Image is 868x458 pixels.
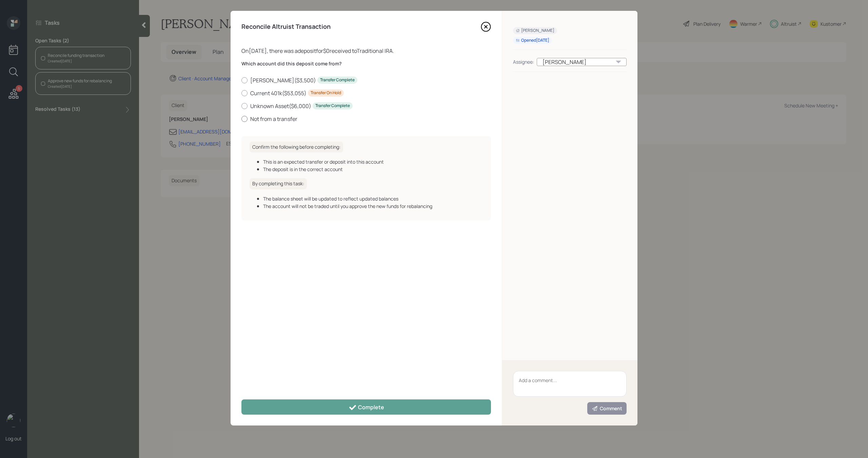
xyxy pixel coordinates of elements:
[250,178,307,189] h6: By completing this task:
[241,60,491,67] label: Which account did this deposit come from?
[592,405,622,412] div: Comment
[263,158,483,165] div: This is an expected transfer or deposit into this account
[516,38,549,43] div: Opened [DATE]
[587,402,627,415] button: Comment
[263,195,483,202] div: The balance sheet will be updated to reflect updated balances
[315,103,350,109] div: Transfer Complete
[263,166,483,173] div: The deposit is in the correct account
[320,77,355,83] div: Transfer Complete
[241,102,491,110] label: Unknown Asset ( $6,000 )
[241,47,491,55] div: On [DATE] , there was a deposit for $0 received to Traditional IRA .
[513,58,534,65] div: Assignee:
[263,203,483,210] div: The account will not be traded until you approve the new funds for rebalancing
[250,142,343,153] h6: Confirm the following before completing:
[241,23,331,30] h4: Reconcile Altruist Transaction
[311,90,341,96] div: Transfer On Hold
[516,28,554,34] div: [PERSON_NAME]
[537,58,627,66] div: [PERSON_NAME]
[241,115,491,123] label: Not from a transfer
[349,403,384,412] div: Complete
[241,77,491,84] label: [PERSON_NAME] ( $3,500 )
[241,399,491,415] button: Complete
[241,89,491,97] label: Current 401k ( $53,055 )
